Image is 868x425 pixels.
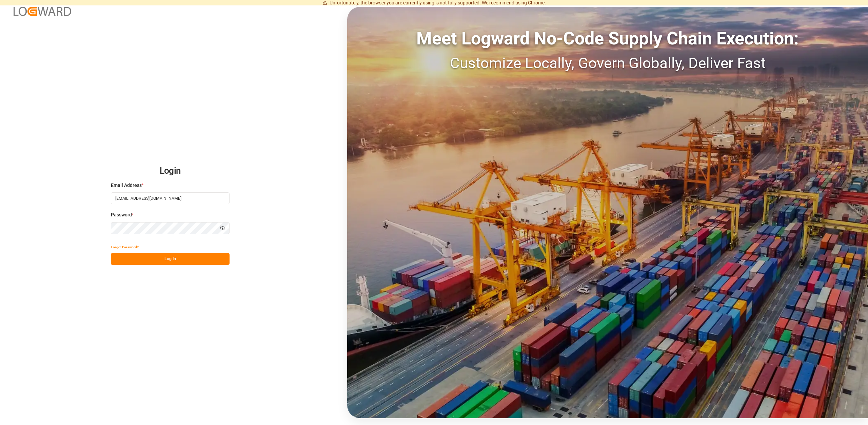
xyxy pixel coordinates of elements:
input: Enter your email [111,192,230,204]
span: Email Address [111,182,142,189]
div: Meet Logward No-Code Supply Chain Execution: [347,25,868,52]
img: Logward_new_orange.png [14,7,71,16]
button: Forgot Password? [111,241,139,253]
button: Log In [111,253,230,265]
span: Password [111,211,132,218]
h2: Login [111,160,230,182]
div: Customize Locally, Govern Globally, Deliver Fast [347,52,868,74]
